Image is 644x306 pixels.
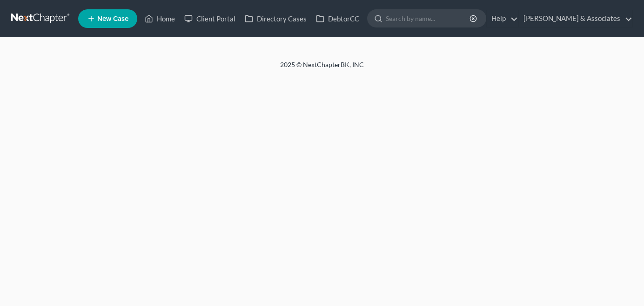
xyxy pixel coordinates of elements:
a: DebtorCC [311,10,364,27]
a: Home [140,10,180,27]
a: Help [487,10,518,27]
span: New Case [97,15,128,22]
a: Client Portal [180,10,240,27]
a: [PERSON_NAME] & Associates [519,10,632,27]
a: Directory Cases [240,10,311,27]
div: 2025 © NextChapterBK, INC [57,60,587,77]
input: Search by name... [386,10,471,27]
